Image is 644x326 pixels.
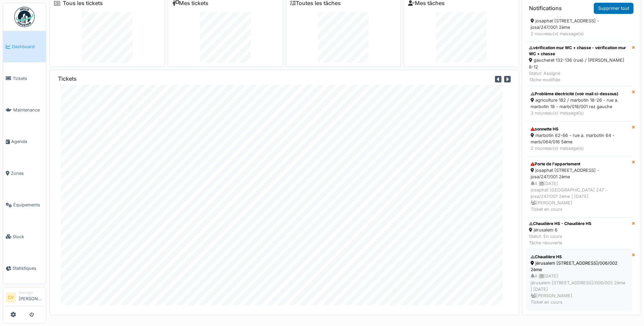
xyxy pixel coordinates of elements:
a: Porte de l'appartement josaphat [STREET_ADDRESS] - josa/247/001 2ème 4 |[DATE]josaphat [GEOGRAPHI... [526,156,632,217]
span: Dashboard [12,43,43,50]
span: Équipements [13,202,43,208]
div: 3 nouveau(x) message(s) [531,110,627,116]
div: marbotin 62-66 - rue a. marbotin 64 - marb/064/016 5ème [531,132,627,145]
span: Zones [11,170,43,177]
span: Maintenance [13,107,43,113]
li: CV [6,292,16,303]
div: 4 | [DATE] jérusalem [STREET_ADDRESS]/006/002 2ème | [DATE] [PERSON_NAME] Ticket en cours [531,273,627,305]
a: Zones [3,158,46,189]
a: Stock [3,221,46,252]
a: Chaudière HS jérusalem [STREET_ADDRESS]/006/002 2ème 4 |[DATE]jérusalem [STREET_ADDRESS]/006/002 ... [526,249,632,310]
span: Tickets [13,75,43,82]
div: 4 | [DATE] josaphat [GEOGRAPHIC_DATA] 247 - josa/247/001 2ème | [DATE] [PERSON_NAME] Ticket en cours [531,180,627,213]
a: Porte de l'appartement josaphat [STREET_ADDRESS] - josa/247/001 2ème 2 nouveau(x) message(s) [526,7,632,42]
span: Agenda [11,138,43,145]
h6: Notifications [529,5,562,12]
div: vérification mur WC + chasse - vérification mur WC + chasse [529,45,629,57]
div: Statut: Assigné Tâche modifiée [529,70,629,83]
span: Stock [13,233,43,240]
a: Supprimer tout [594,3,633,14]
div: josaphat [STREET_ADDRESS] - josa/247/001 2ème [531,18,627,30]
a: Problème électricité (voir mail ci-dessous) agriculture 182 / marbotin 18-26 - rue a. marbotin 18... [526,86,632,121]
a: Tickets [3,62,46,94]
span: Statistiques [13,265,43,271]
div: 2 nouveau(x) message(s) [531,145,627,151]
div: Chaudière HS - Chaudière HS [529,221,591,227]
h6: Tickets [58,76,77,82]
div: Statut: En cours Tâche réouverte [529,233,591,246]
div: agriculture 182 / marbotin 18-26 - rue a. marbotin 18 - marb/018/001 rez gauche [531,97,627,110]
div: jérusalem [STREET_ADDRESS]/006/002 2ème [531,260,627,273]
div: Problème électricité (voir mail ci-dessous) [531,91,627,97]
a: vérification mur WC + chasse - vérification mur WC + chasse gaucheret 132-136 (rue) / [PERSON_NAM... [526,42,632,86]
div: sonnette HS [531,126,627,132]
div: Manager [19,290,43,295]
div: gaucheret 132-136 (rue) / [PERSON_NAME] 8-12 [529,57,629,70]
a: CV Manager[PERSON_NAME] [6,290,43,306]
div: Porte de l'appartement [531,161,627,167]
div: jérusalem 6 [529,227,591,233]
a: Maintenance [3,94,46,126]
div: 2 nouveau(x) message(s) [531,30,627,37]
a: Équipements [3,189,46,221]
a: Agenda [3,126,46,157]
a: Dashboard [3,31,46,62]
li: [PERSON_NAME] [19,290,43,305]
a: Chaudière HS - Chaudière HS jérusalem 6 Statut: En coursTâche réouverte [526,218,632,249]
div: josaphat [STREET_ADDRESS] - josa/247/001 2ème [531,167,627,180]
div: Chaudière HS [531,254,627,260]
a: Statistiques [3,252,46,284]
a: sonnette HS marbotin 62-66 - rue a. marbotin 64 - marb/064/016 5ème 2 nouveau(x) message(s) [526,121,632,157]
img: Badge_color-CXgf-gQk.svg [14,7,35,27]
